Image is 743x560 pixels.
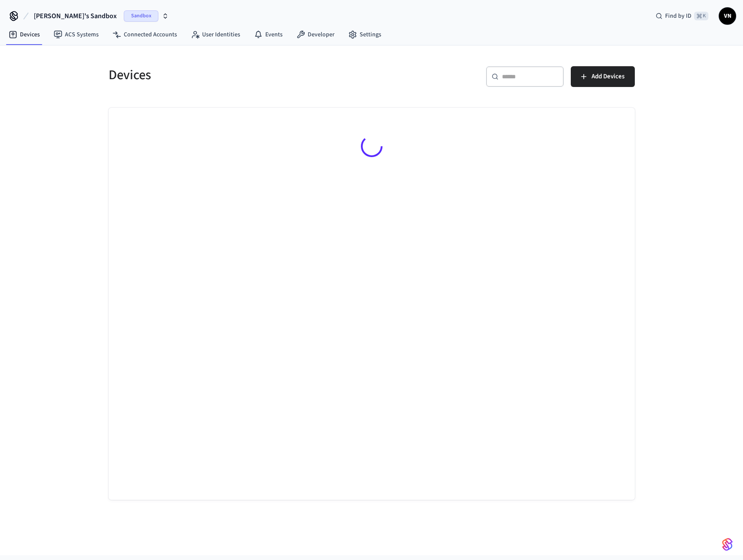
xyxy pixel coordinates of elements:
h5: Devices [109,66,367,84]
a: ACS Systems [47,27,106,42]
button: Add Devices [571,66,635,87]
a: Devices [2,27,47,42]
span: Find by ID [665,12,692,20]
button: VN [719,7,736,25]
span: Sandbox [124,10,158,22]
a: Connected Accounts [106,27,184,42]
a: Settings [341,27,388,42]
span: VN [720,8,735,24]
span: [PERSON_NAME]'s Sandbox [34,11,117,21]
a: User Identities [184,27,247,42]
a: Events [247,27,289,42]
a: Developer [289,27,341,42]
span: Add Devices [592,71,624,82]
img: SeamLogoGradient.69752ec5.svg [722,537,733,551]
div: Find by ID⌘ K [649,8,715,24]
span: ⌘ K [694,12,708,20]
